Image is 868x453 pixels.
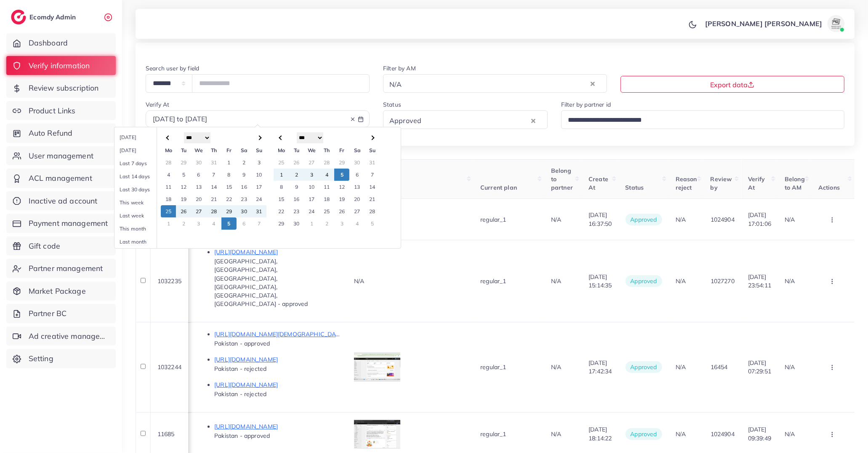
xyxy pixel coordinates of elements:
[29,13,78,21] h2: Ecomdy Admin
[221,156,237,169] td: 1
[206,144,221,156] th: Th
[161,217,176,230] td: 1
[365,156,380,169] td: 31
[252,181,267,193] td: 17
[29,218,108,229] span: Payment management
[6,146,116,166] a: User management
[561,100,611,109] label: Filter by partner id
[206,156,221,169] td: 31
[480,184,517,191] span: Current plan
[349,144,365,156] th: Sa
[334,181,349,193] td: 12
[6,33,116,53] a: Dashboard
[785,175,805,191] span: Belong to AM
[304,169,319,181] td: 3
[252,156,267,169] td: 3
[214,421,341,432] p: [URL][DOMAIN_NAME]
[176,217,191,230] td: 2
[748,211,771,227] span: [DATE] 17:01:06
[214,340,270,347] span: Pakistan - approved
[274,205,289,217] td: 22
[114,170,173,183] li: Last 14 days
[289,217,304,230] td: 30
[274,169,289,181] td: 1
[206,181,221,193] td: 14
[289,169,304,181] td: 2
[274,181,289,193] td: 8
[252,217,267,230] td: 7
[11,10,26,24] img: logo
[206,169,221,181] td: 7
[114,222,173,235] li: This month
[29,286,86,297] span: Market Package
[29,308,67,319] span: Partner BC
[349,169,365,181] td: 6
[365,205,380,217] td: 28
[551,363,561,371] span: N/A
[274,193,289,205] td: 15
[153,115,208,123] span: [DATE] to [DATE]
[626,361,662,373] span: approved
[114,157,173,170] li: Last 7 days
[6,101,116,121] a: Product Links
[161,193,176,205] td: 18
[237,169,252,181] td: 9
[748,426,771,442] span: [DATE] 09:39:49
[700,15,848,32] a: [PERSON_NAME] [PERSON_NAME]avatar
[334,217,349,230] td: 3
[252,169,267,181] td: 10
[221,193,237,205] td: 22
[319,193,334,205] td: 18
[29,196,98,206] span: Inactive ad account
[6,349,116,368] a: Setting
[334,156,349,169] td: 29
[161,181,176,193] td: 11
[29,241,60,252] span: Gift code
[334,144,349,156] th: Fr
[319,156,334,169] td: 28
[191,217,206,230] td: 3
[588,175,608,191] span: Create At
[785,363,795,371] span: N/A
[176,205,191,217] td: 26
[319,205,334,217] td: 25
[349,156,365,169] td: 30
[29,173,92,184] span: ACL management
[365,144,380,156] th: Su
[161,169,176,181] td: 4
[237,156,252,169] td: 2
[588,211,612,227] span: [DATE] 16:37:50
[818,184,840,191] span: Actions
[591,78,595,88] button: Clear Selected
[480,277,506,285] span: regular_1
[404,78,588,91] input: Search for option
[114,196,173,209] li: This week
[237,144,252,156] th: Sa
[304,193,319,205] td: 17
[289,193,304,205] td: 16
[161,205,176,217] td: 25
[354,354,400,380] img: img uploaded
[626,184,644,191] span: Status
[319,169,334,181] td: 4
[114,209,173,222] li: Last week
[551,430,561,438] span: N/A
[748,273,771,289] span: [DATE] 23:54:11
[161,156,176,169] td: 28
[214,365,266,373] span: Pakistan - rejected
[6,78,116,98] a: Review subscription
[6,236,116,256] a: Gift code
[191,193,206,205] td: 20
[29,128,73,139] span: Auto Refund
[146,64,199,72] label: Search user by field
[237,205,252,217] td: 30
[29,60,90,71] span: Verify information
[383,64,416,72] label: Filter by AM
[6,56,116,75] a: Verify information
[6,169,116,188] a: ACL management
[176,169,191,181] td: 5
[214,354,341,365] p: [URL][DOMAIN_NAME]
[383,100,401,109] label: Status
[349,217,365,230] td: 4
[6,304,116,323] a: Partner BC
